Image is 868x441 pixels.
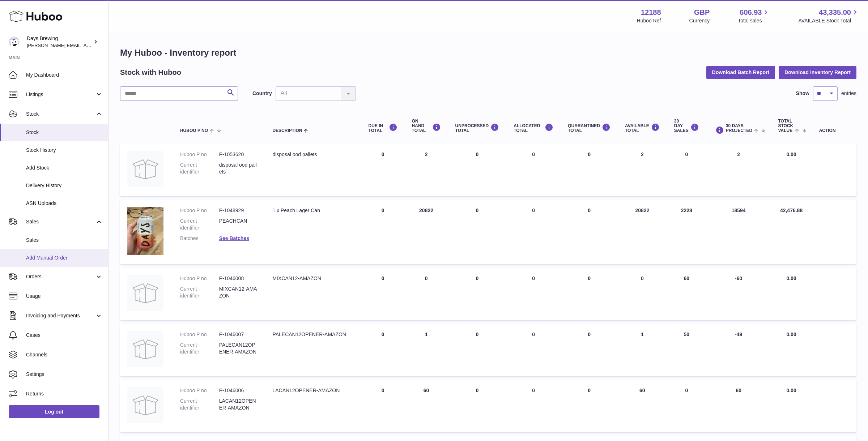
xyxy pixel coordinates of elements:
span: 42,476.88 [780,207,803,213]
div: Days Brewing [27,35,92,49]
td: 0 [506,144,561,196]
span: Invoicing and Payments [26,312,95,319]
td: 0 [361,380,405,432]
span: 30 DAYS PROJECTED [726,124,752,133]
td: 0 [361,324,405,376]
img: product image [127,207,163,255]
div: ALLOCATED Total [514,123,553,133]
td: 0 [405,268,448,320]
img: product image [127,387,163,423]
div: 1 x Peach Lager Can [272,207,354,214]
span: 0 [588,151,591,157]
dt: Huboo P no [180,207,219,214]
span: My Dashboard [26,72,103,78]
td: 20822 [405,200,448,264]
span: 0 [588,275,591,281]
td: -49 [706,324,771,376]
img: product image [127,151,163,187]
td: 60 [706,380,771,432]
td: 20822 [618,200,667,264]
td: 0 [361,144,405,196]
span: Orders [26,273,95,280]
span: ASN Uploads [26,200,103,207]
td: -60 [706,268,771,320]
td: 60 [405,380,448,432]
div: DUE IN TOTAL [369,123,397,133]
div: QUARANTINED Total [568,123,610,133]
span: Sales [26,218,95,225]
div: LACAN12OPENER-AMAZON [272,387,354,394]
span: 0 [588,331,591,337]
span: Settings [26,371,103,378]
td: 2228 [667,200,706,264]
label: Country [252,90,272,97]
img: product image [127,331,163,367]
dt: Current identifier [180,162,219,175]
span: Total stock value [778,119,793,133]
img: product image [127,275,163,311]
span: 0.00 [786,331,796,337]
span: Huboo P no [180,128,208,133]
td: 0 [506,380,561,432]
dd: P-1046006 [219,387,258,394]
td: 0 [448,200,507,264]
span: [PERSON_NAME][EMAIL_ADDRESS][DOMAIN_NAME] [27,42,145,48]
span: Stock [26,111,95,117]
td: 0 [361,200,405,264]
div: MIXCAN12-AMAZON [272,275,354,282]
dt: Huboo P no [180,275,219,282]
dd: disposal ood pallets [219,162,258,175]
span: Stock [26,129,103,136]
td: 50 [667,324,706,376]
td: 0 [448,144,507,196]
td: 0 [448,324,507,376]
div: Currency [689,17,710,24]
div: disposal ood pallets [272,151,354,158]
dt: Current identifier [180,218,219,231]
span: Add Stock [26,164,103,171]
div: Action [819,128,849,133]
td: 2 [706,144,771,196]
td: 2 [405,144,448,196]
label: Show [796,90,809,97]
td: 0 [667,380,706,432]
span: 0 [588,388,591,393]
span: Usage [26,293,103,300]
td: 0 [448,268,507,320]
dt: Current identifier [180,286,219,299]
td: 60 [618,380,667,432]
a: Log out [9,405,99,418]
div: PALECAN12OPENER-AMAZON [272,331,354,338]
span: 606.93 [740,8,762,17]
dd: PEACHCAN [219,218,258,231]
span: Listings [26,91,95,98]
dt: Batches [180,235,219,242]
td: 1 [618,324,667,376]
td: 0 [506,324,561,376]
dd: P-1046007 [219,331,258,338]
dd: MIXCAN12-AMAZON [219,286,258,299]
button: Download Inventory Report [779,66,856,79]
dt: Current identifier [180,398,219,411]
div: UNPROCESSED Total [455,123,499,133]
td: 0 [667,144,706,196]
dd: P-1046008 [219,275,258,282]
h2: Stock with Huboo [120,68,181,77]
dd: PALECAN12OPENER-AMAZON [219,342,258,355]
td: 0 [506,200,561,264]
td: 2 [618,144,667,196]
span: Total sales [738,17,770,24]
div: 30 DAY SALES [674,119,699,133]
dd: P-1048929 [219,207,258,214]
strong: 12188 [641,8,661,17]
strong: GBP [694,8,710,17]
a: 606.93 Total sales [738,8,770,24]
span: Stock History [26,147,103,154]
td: 0 [618,268,667,320]
dt: Current identifier [180,342,219,355]
span: Channels [26,351,103,358]
a: See Batches [219,235,249,241]
dt: Huboo P no [180,331,219,338]
span: 0.00 [786,151,796,157]
div: ON HAND Total [412,119,441,133]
